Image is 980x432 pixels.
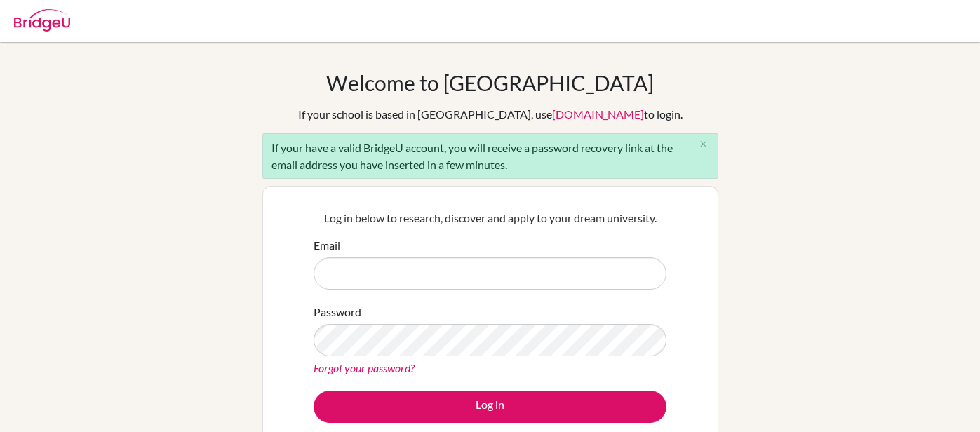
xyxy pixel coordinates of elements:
[314,210,666,227] p: Log in below to research, discover and apply to your dream university.
[314,237,340,254] label: Email
[14,9,70,32] img: Bridge-U
[326,70,654,95] h1: Welcome to [GEOGRAPHIC_DATA]
[690,134,718,155] button: Close
[314,304,361,320] label: Password
[298,106,683,123] div: If your school is based in [GEOGRAPHIC_DATA], use to login.
[698,139,709,149] i: close
[314,391,666,423] button: Log in
[552,107,644,121] a: [DOMAIN_NAME]
[314,361,415,374] a: Forgot your password?
[262,133,718,179] div: If your have a valid BridgeU account, you will receive a password recovery link at the email addr...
